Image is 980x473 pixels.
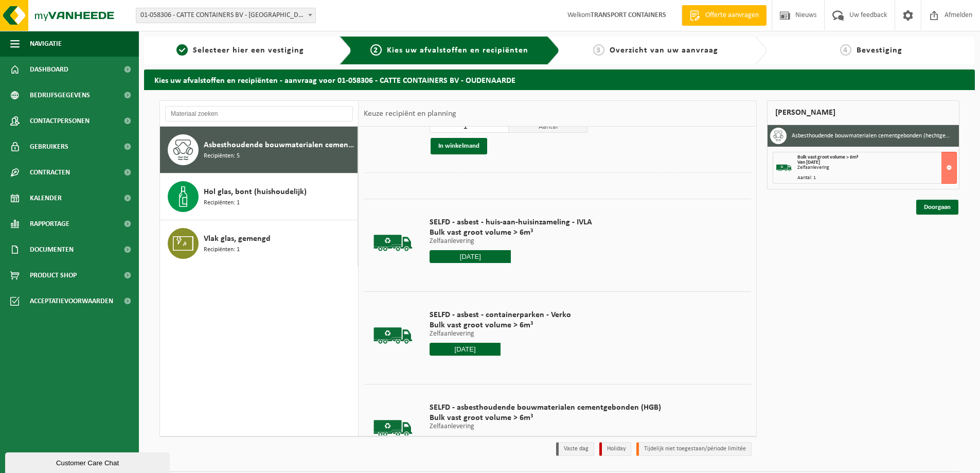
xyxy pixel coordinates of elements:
span: Asbesthoudende bouwmaterialen cementgebonden (hechtgebonden) [204,139,355,151]
span: Overzicht van uw aanvraag [610,46,718,55]
span: Contracten [30,160,70,185]
button: In winkelmand [431,138,487,154]
span: Bedrijfsgegevens [30,82,90,108]
span: Recipiënten: 1 [204,198,240,208]
span: Bulk vast groot volume > 6m³ [430,227,592,238]
li: Holiday [599,442,631,456]
span: Selecteer hier een vestiging [193,46,304,55]
a: 1Selecteer hier een vestiging [149,44,331,57]
span: Product Shop [30,262,77,288]
span: Rapportage [30,211,69,237]
div: Zelfaanlevering [797,165,956,170]
a: Doorgaan [916,200,958,215]
a: Offerte aanvragen [682,5,767,26]
input: Selecteer datum [430,343,501,356]
iframe: chat widget [5,450,172,473]
span: Recipiënten: 1 [204,245,240,255]
span: Aantal [509,119,588,133]
span: Bulk vast groot volume > 6m³ [430,413,661,423]
div: [PERSON_NAME] [767,100,959,125]
span: 3 [593,44,604,56]
li: Tijdelijk niet toegestaan/période limitée [636,442,752,456]
h2: Kies uw afvalstoffen en recipiënten - aanvraag voor 01-058306 - CATTE CONTAINERS BV - OUDENAARDE [144,69,975,90]
span: 01-058306 - CATTE CONTAINERS BV - OUDENAARDE [136,8,316,23]
span: Recipiënten: 5 [204,151,240,161]
span: Bulk vast groot volume > 6m³ [430,320,571,330]
span: Acceptatievoorwaarden [30,288,113,314]
p: Zelfaanlevering [430,423,661,430]
span: Hol glas, bont (huishoudelijk) [204,186,307,198]
span: Kies uw afvalstoffen en recipiënten [387,46,528,55]
button: Hol glas, bont (huishoudelijk) Recipiënten: 1 [160,173,358,220]
span: 4 [840,44,851,56]
span: Contactpersonen [30,108,90,134]
div: Keuze recipiënt en planning [359,101,461,127]
li: Vaste dag [556,442,594,456]
span: 01-058306 - CATTE CONTAINERS BV - OUDENAARDE [136,8,315,23]
button: Vlak glas, gemengd Recipiënten: 1 [160,220,358,267]
div: Aantal: 1 [797,176,956,181]
span: Offerte aanvragen [703,10,761,21]
strong: TRANSPORT CONTAINERS [591,11,666,19]
input: Materiaal zoeken [165,106,353,121]
span: SELFD - asbest - containerparken - Verko [430,310,571,320]
span: 1 [176,44,188,56]
span: Gebruikers [30,134,68,160]
span: SELFD - asbesthoudende bouwmaterialen cementgebonden (HGB) [430,402,661,413]
span: Vlak glas, gemengd [204,233,271,245]
span: Navigatie [30,31,62,57]
input: Selecteer datum [430,250,511,263]
span: SELFD - asbest - huis-aan-huisinzameling - IVLA [430,217,592,227]
span: Dashboard [30,57,68,82]
span: Kalender [30,185,62,211]
p: Zelfaanlevering [430,330,571,338]
button: Asbesthoudende bouwmaterialen cementgebonden (hechtgebonden) Recipiënten: 5 [160,127,358,173]
strong: Van [DATE] [797,160,820,165]
span: Bulk vast groot volume > 6m³ [797,154,858,160]
h3: Asbesthoudende bouwmaterialen cementgebonden (hechtgebonden) [792,128,951,144]
span: 2 [370,44,382,56]
span: Bevestiging [857,46,902,55]
p: Zelfaanlevering [430,238,592,245]
span: Documenten [30,237,74,262]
